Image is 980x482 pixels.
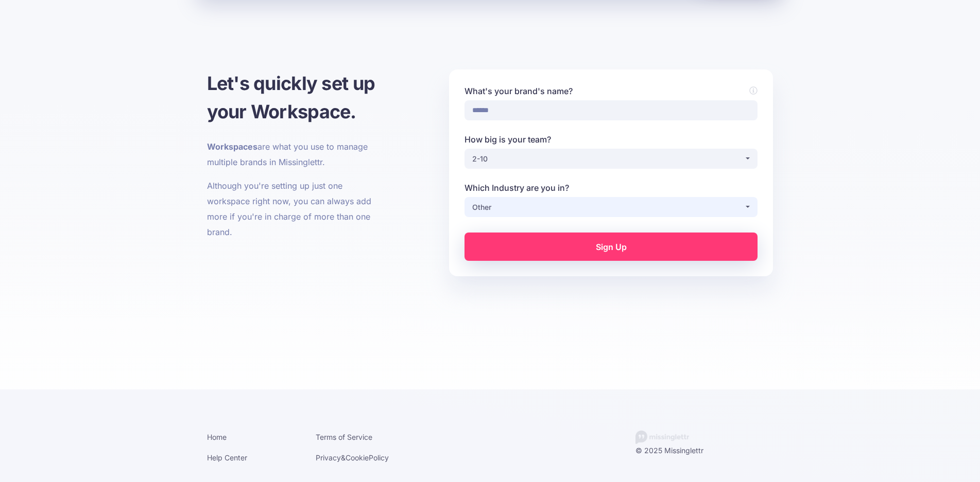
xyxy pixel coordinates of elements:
[207,433,227,441] a: Home
[472,153,744,165] div: 2-10
[635,444,781,457] div: © 2025 Missinglettr
[465,182,758,194] label: Which Industry are you in?
[465,133,758,146] label: How big is your team?
[207,139,386,170] p: are what you use to manage multiple brands in Missinglettr.
[465,85,758,97] label: What's your brand's name?
[207,141,257,152] b: Workspaces
[465,197,758,217] button: Other
[316,433,372,441] a: Terms of Service
[316,453,341,462] a: Privacy
[465,233,758,261] a: Sign Up
[207,178,386,240] p: Although you're setting up just one workspace right now, you can always add more if you're in cha...
[316,451,409,464] li: & Policy
[207,453,247,462] a: Help Center
[472,201,744,213] div: Other
[207,69,386,126] h1: Let's quickly set up your Workspace.
[465,149,758,169] button: 2-10
[346,453,369,462] a: Cookie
